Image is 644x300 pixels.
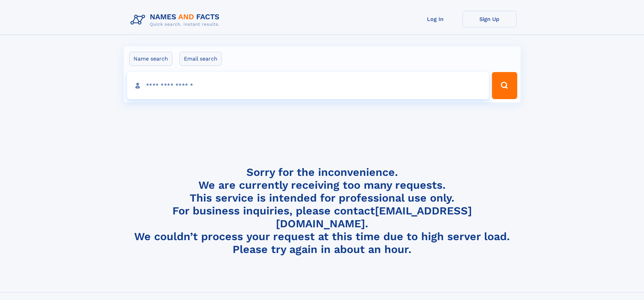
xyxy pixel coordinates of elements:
[129,52,172,66] label: Name search
[128,11,225,29] img: Logo Names and Facts
[462,11,517,27] a: Sign Up
[276,204,472,230] a: [EMAIL_ADDRESS][DOMAIN_NAME]
[180,52,222,66] label: Email search
[408,11,462,27] a: Log In
[492,72,517,99] button: Search Button
[128,166,517,256] h4: Sorry for the inconvenience. We are currently receiving too many requests. This service is intend...
[127,72,489,99] input: search input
